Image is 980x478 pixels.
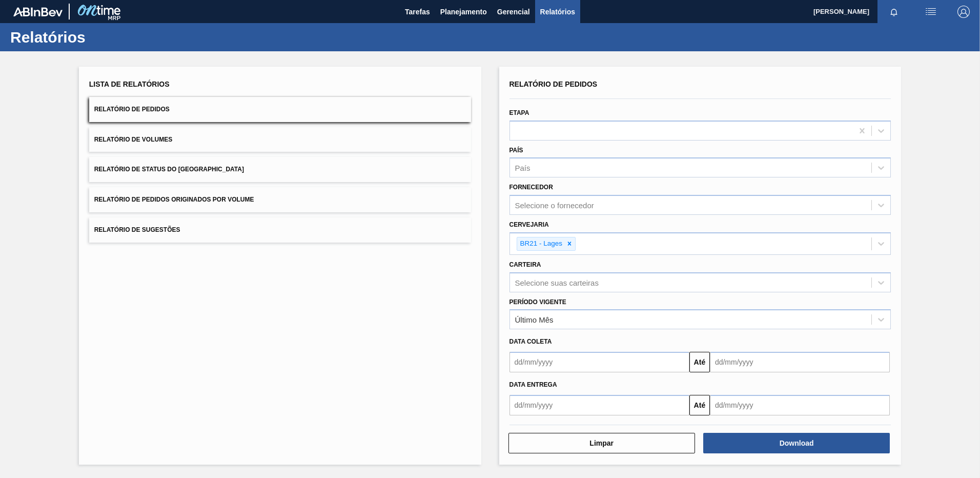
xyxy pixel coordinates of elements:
[94,106,170,113] span: Relatório de Pedidos
[515,164,530,172] div: País
[509,352,689,372] input: dd/mm/yyyy
[94,226,180,233] span: Relatório de Sugestões
[508,433,695,453] button: Limpar
[94,166,244,173] span: Relatório de Status do [GEOGRAPHIC_DATA]
[703,433,890,453] button: Download
[509,184,553,191] label: Fornecedor
[13,7,63,16] img: TNhmsLtSVTkK8tSr43FrP2fwEKptu5GPRR3wAAAABJRU5ErkJggg==
[710,352,890,372] input: dd/mm/yyyy
[509,147,523,154] label: País
[509,381,557,388] span: Data entrega
[540,6,575,18] span: Relatórios
[509,395,689,415] input: dd/mm/yyyy
[89,187,471,212] button: Relatório de Pedidos Originados por Volume
[689,395,710,415] button: Até
[515,278,599,287] div: Selecione suas carteiras
[710,395,890,415] input: dd/mm/yyyy
[517,237,564,250] div: BR21 - Lages
[10,31,192,43] h1: Relatórios
[94,136,172,143] span: Relatório de Volumes
[509,221,549,228] label: Cervejaria
[89,157,471,182] button: Relatório de Status do [GEOGRAPHIC_DATA]
[509,80,598,88] span: Relatório de Pedidos
[515,315,554,324] div: Último Mês
[497,6,530,18] span: Gerencial
[509,261,541,268] label: Carteira
[877,5,910,19] button: Notificações
[957,6,970,18] img: Logout
[89,217,471,243] button: Relatório de Sugestões
[405,6,430,18] span: Tarefas
[509,338,552,345] span: Data coleta
[89,80,170,88] span: Lista de Relatórios
[925,6,937,18] img: userActions
[89,97,471,122] button: Relatório de Pedidos
[89,127,471,152] button: Relatório de Volumes
[440,6,487,18] span: Planejamento
[94,196,254,203] span: Relatório de Pedidos Originados por Volume
[509,298,566,306] label: Período Vigente
[509,109,529,116] label: Etapa
[515,201,594,210] div: Selecione o fornecedor
[689,352,710,372] button: Até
